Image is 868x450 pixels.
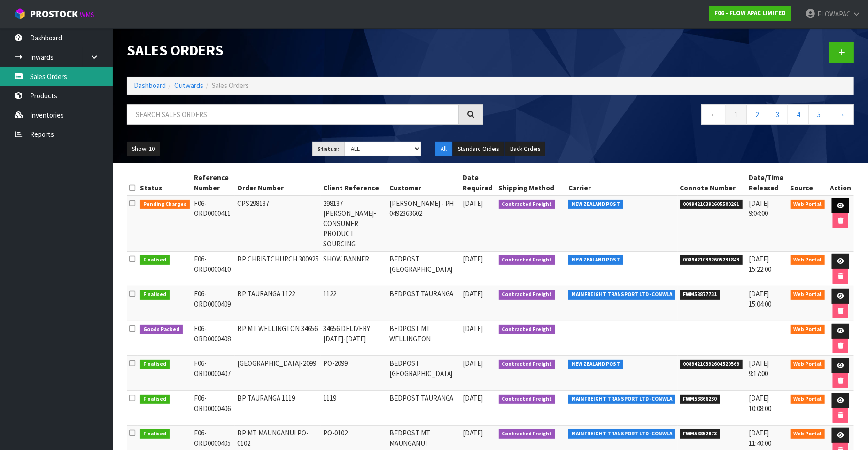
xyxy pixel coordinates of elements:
td: F06-ORD0000408 [192,321,235,356]
span: Web Portal [790,200,825,209]
span: [DATE] 9:04:00 [749,199,769,218]
span: 00894210392605231843 [680,255,743,265]
td: PO-2099 [321,356,387,391]
th: Date/Time Released [746,170,788,196]
a: 3 [767,104,788,125]
th: Connote Number [678,170,747,196]
span: 00894210392604529569 [680,360,743,369]
span: FLOWAPAC [817,9,851,18]
td: F06-ORD0000410 [192,252,235,286]
span: Contracted Freight [499,325,556,334]
span: Web Portal [790,325,825,334]
span: Web Portal [790,395,825,404]
span: NEW ZEALAND POST [568,360,623,369]
span: Goods Packed [140,325,183,334]
span: [DATE] 15:04:00 [749,289,771,308]
th: Carrier [566,170,678,196]
span: FWM58877731 [680,290,721,300]
span: [DATE] 15:22:00 [749,254,771,273]
td: BEDPOST [GEOGRAPHIC_DATA] [387,252,460,286]
span: 00894210392605500291 [680,200,743,209]
a: 5 [808,104,829,125]
span: Web Portal [790,255,825,265]
span: Contracted Freight [499,290,556,300]
span: [DATE] [463,289,483,298]
td: [PERSON_NAME] - PH 0492363602 [387,196,460,252]
span: MAINFREIGHT TRANSPORT LTD -CONWLA [568,429,675,439]
button: Standard Orders [453,142,504,157]
td: F06-ORD0000407 [192,356,235,391]
th: Status [138,170,192,196]
span: ProStock [30,8,78,20]
span: [DATE] [463,394,483,403]
td: F06-ORD0000411 [192,196,235,252]
th: Customer [387,170,460,196]
span: FWM58852873 [680,429,721,439]
td: BEDPOST TAURANGA [387,286,460,321]
span: Contracted Freight [499,255,556,265]
td: SHOW BANNER [321,252,387,286]
span: Web Portal [790,360,825,369]
td: 298137 [PERSON_NAME]-CONSUMER PRODUCT SOURCING [321,196,387,252]
th: Source [788,170,828,196]
span: MAINFREIGHT TRANSPORT LTD -CONWLA [568,395,675,404]
strong: Status: [318,145,340,153]
span: [DATE] 10:08:00 [749,394,771,412]
span: Finalised [140,255,170,265]
span: FWM58866230 [680,395,721,404]
span: [DATE] [463,254,483,263]
span: Finalised [140,290,170,300]
td: BP CHRISTCHURCH 300925 [235,252,321,286]
a: Dashboard [134,81,166,90]
td: BEDPOST TAURANGA [387,391,460,426]
th: Date Required [460,170,496,196]
input: Search sales orders [127,104,459,125]
td: BEDPOST MT WELLINGTON [387,321,460,356]
span: [DATE] 9:17:00 [749,359,769,378]
span: [DATE] [463,428,483,437]
h1: Sales Orders [127,42,483,59]
td: [GEOGRAPHIC_DATA]-2099 [235,356,321,391]
button: Back Orders [505,142,545,157]
td: BP TAURANGA 1122 [235,286,321,321]
td: F06-ORD0000406 [192,391,235,426]
th: Order Number [235,170,321,196]
th: Client Reference [321,170,387,196]
nav: Page navigation [497,104,854,127]
span: MAINFREIGHT TRANSPORT LTD -CONWLA [568,290,675,300]
span: Pending Charges [140,200,190,209]
small: WMS [80,10,94,19]
span: Contracted Freight [499,395,556,404]
td: 34656 DELIVERY [DATE]-[DATE] [321,321,387,356]
span: Web Portal [790,290,825,300]
td: F06-ORD0000409 [192,286,235,321]
a: 1 [726,104,747,125]
th: Shipping Method [496,170,566,196]
a: Outwards [174,81,203,90]
img: cube-alt.png [14,8,26,20]
span: Finalised [140,395,170,404]
th: Action [827,170,854,196]
td: BP MT WELLINGTON 34656 [235,321,321,356]
button: Show: 10 [127,142,160,157]
td: BP TAURANGA 1119 [235,391,321,426]
span: NEW ZEALAND POST [568,255,623,265]
th: Reference Number [192,170,235,196]
button: All [435,142,452,157]
a: → [829,104,854,125]
strong: F06 - FLOW APAC LIMITED [714,9,786,17]
td: BEDPOST [GEOGRAPHIC_DATA] [387,356,460,391]
span: [DATE] 11:40:00 [749,428,771,447]
a: 4 [788,104,809,125]
span: Sales Orders [212,81,249,90]
span: Contracted Freight [499,429,556,439]
span: Contracted Freight [499,200,556,209]
span: [DATE] [463,324,483,333]
td: 1119 [321,391,387,426]
span: Finalised [140,360,170,369]
span: [DATE] [463,359,483,368]
span: NEW ZEALAND POST [568,200,623,209]
span: Web Portal [790,429,825,439]
a: 2 [746,104,767,125]
span: Contracted Freight [499,360,556,369]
